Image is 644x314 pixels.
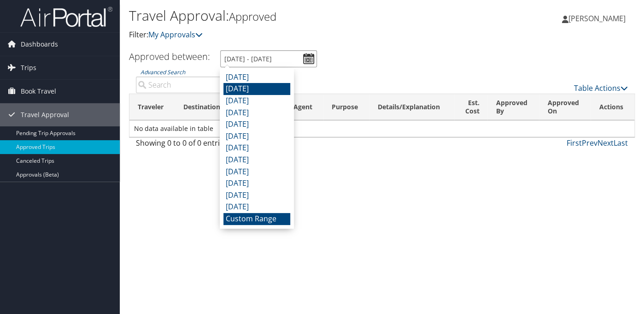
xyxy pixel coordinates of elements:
[223,95,290,107] li: [DATE]
[597,138,614,148] a: Next
[220,50,317,67] input: [DATE] - [DATE]
[223,71,290,83] li: [DATE]
[223,130,290,142] li: [DATE]
[582,138,597,148] a: Prev
[223,154,290,166] li: [DATE]
[141,68,185,76] a: Advanced Search
[148,30,203,40] a: My Approvals
[223,190,290,201] li: [DATE]
[285,94,323,120] th: Agent
[223,166,290,178] li: [DATE]
[21,103,69,126] span: Travel Approval
[562,5,635,32] a: [PERSON_NAME]
[136,77,249,93] input: Advanced Search
[574,83,628,93] a: Table Actions
[614,138,628,148] a: Last
[369,94,454,120] th: Details/Explanation
[323,94,369,120] th: Purpose
[223,142,290,154] li: [DATE]
[223,83,290,95] li: [DATE]
[591,94,634,120] th: Actions
[223,107,290,119] li: [DATE]
[487,94,539,120] th: Approved By: activate to sort column ascending
[21,80,56,103] span: Book Travel
[129,29,466,41] p: Filter:
[454,94,487,120] th: Est. Cost: activate to sort column ascending
[20,6,112,28] img: airportal-logo.png
[539,94,591,120] th: Approved On: activate to sort column ascending
[568,13,626,24] span: [PERSON_NAME]
[21,56,36,79] span: Trips
[229,9,276,24] small: Approved
[223,118,290,130] li: [DATE]
[136,137,249,153] div: Showing 0 to 0 of 0 entries
[129,6,466,25] h1: Travel Approval:
[567,138,582,148] a: First
[129,94,175,120] th: Traveler: activate to sort column ascending
[129,50,210,63] h3: Approved between:
[223,213,290,225] li: Custom Range
[175,94,233,120] th: Destination: activate to sort column ascending
[21,33,58,56] span: Dashboards
[129,120,634,137] td: No data available in table
[223,178,290,190] li: [DATE]
[223,201,290,213] li: [DATE]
